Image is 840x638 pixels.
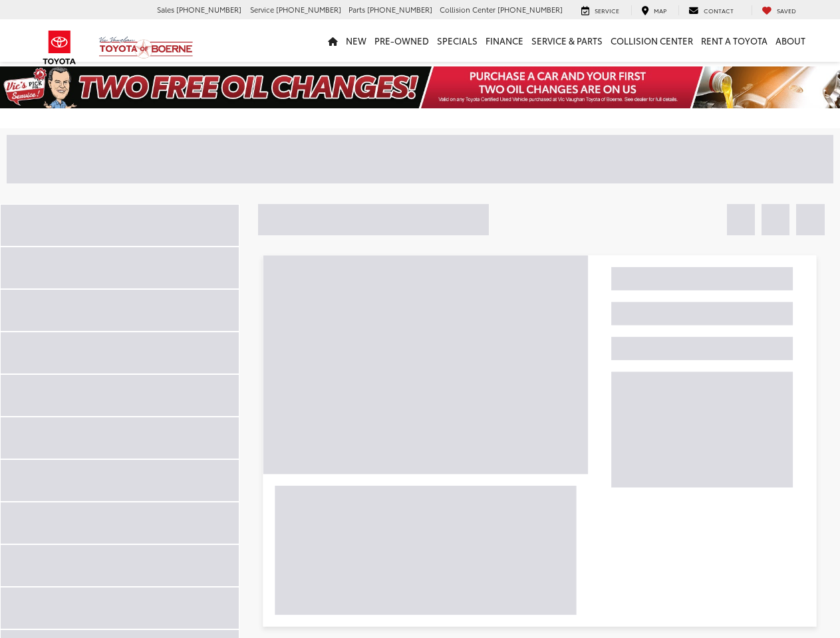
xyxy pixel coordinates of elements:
[631,5,676,16] a: Map
[654,6,666,15] span: Map
[250,4,274,15] span: Service
[527,19,607,62] a: Service & Parts: Opens in a new tab
[497,4,563,15] span: [PHONE_NUMBER]
[571,5,629,16] a: Service
[367,4,432,15] span: [PHONE_NUMBER]
[777,6,796,15] span: Saved
[349,4,365,15] span: Parts
[482,19,527,62] a: Finance
[771,19,809,62] a: About
[595,6,619,15] span: Service
[440,4,495,15] span: Collision Center
[157,4,174,15] span: Sales
[607,19,697,62] a: Collision Center
[370,19,433,62] a: Pre-Owned
[98,36,194,59] img: Vic Vaughan Toyota of Boerne
[276,4,341,15] span: [PHONE_NUMBER]
[678,5,744,16] a: Contact
[324,19,342,62] a: Home
[176,4,241,15] span: [PHONE_NUMBER]
[752,5,806,16] a: My Saved Vehicles
[697,19,771,62] a: Rent a Toyota
[704,6,734,15] span: Contact
[342,19,370,62] a: New
[433,19,482,62] a: Specials
[35,26,84,69] img: Toyota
